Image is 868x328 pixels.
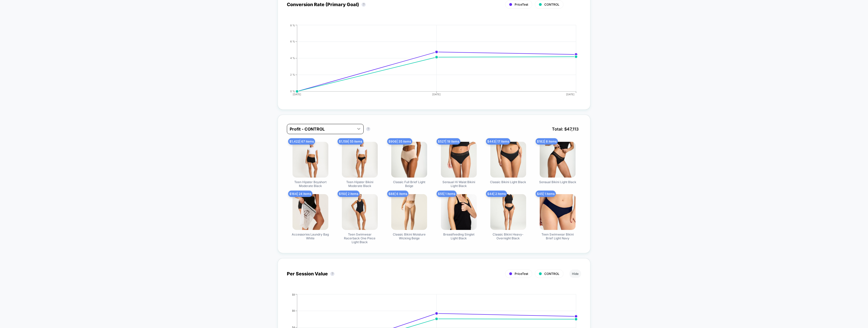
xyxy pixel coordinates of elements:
tspan: 8 % [290,24,295,27]
span: Teen Hipster Boyshort Moderate Black [291,180,330,188]
img: Breastfeeding Singlet Light Black [441,194,477,230]
span: CONTROL [544,3,559,6]
img: Teen Hipster Bikini Moderate Black [342,142,378,178]
span: $ 45 | 1 items [536,191,556,197]
tspan: $8 [292,293,295,296]
span: Classic Bikini Light Black [490,180,526,184]
span: $ 1,422 | 67 items [288,138,315,145]
span: PriceTest [515,272,528,276]
img: Teen Hipster Boyshort Moderate Black [292,142,328,178]
tspan: 2 % [290,73,295,76]
tspan: 0 % [290,90,295,93]
span: $ 182 | 8 items [536,138,558,145]
tspan: 6 % [290,40,295,43]
span: Teen Swimwear Bikini Brief Light Navy [538,232,577,240]
span: $ 88 | 6 items [387,191,408,197]
span: $ 906 | 35 items [387,138,412,145]
span: $ 55 | 1 items [437,191,457,197]
span: Teen Swimwear Racerback One Piece Light Black [341,232,379,244]
span: Classic Bikini Heavy-Overnight Black [489,232,527,240]
span: Sensual Hi Waist Bikini Light Black [440,180,478,188]
tspan: $6 [292,309,295,312]
tspan: [DATE] [432,93,441,96]
tspan: 4 % [290,56,295,60]
img: Sensual Hi Waist Bikini Light Black [441,142,477,178]
img: Sensual Bikini Light Black [540,142,576,178]
button: ? [366,127,370,131]
img: Classic Bikini Heavy-Overnight Black [490,194,526,230]
span: $ 150 | 2 items [338,191,360,197]
img: Accessories Laundry Bag White [292,194,328,230]
img: Classic Full Brief Light Beige [391,142,427,178]
span: $ 1,159 | 55 items [338,138,363,145]
span: Classic Bikini Moisture Wicking Beige [390,232,428,240]
span: $ 44 | 2 items [486,191,507,197]
div: CONVERSION_RATE [282,24,576,100]
span: Total: $ 47,113 [549,124,581,134]
img: Teen Swimwear Racerback One Piece Light Black [342,194,378,230]
span: Breastfeeding Singlet Light Black [440,232,478,240]
img: Classic Bikini Moisture Wicking Beige [391,194,427,230]
span: Accessories Laundry Bag White [291,232,330,240]
tspan: [DATE] [566,93,574,96]
button: ? [330,272,334,276]
tspan: [DATE] [293,93,301,96]
img: Teen Swimwear Bikini Brief Light Navy [540,194,576,230]
button: ? [362,3,366,7]
span: $ 527 | 19 items [437,138,460,145]
span: $ 443 | 17 items [486,138,510,145]
span: Teen Hipster Bikini Moderate Black [341,180,379,188]
button: Hide [569,270,581,278]
span: PriceTest [515,3,528,6]
img: Classic Bikini Light Black [490,142,526,178]
span: Classic Full Brief Light Beige [390,180,428,188]
span: $ 164 | 24 items [288,191,312,197]
span: CONTROL [544,272,559,276]
span: Sensual Bikini Light Black [539,180,576,184]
